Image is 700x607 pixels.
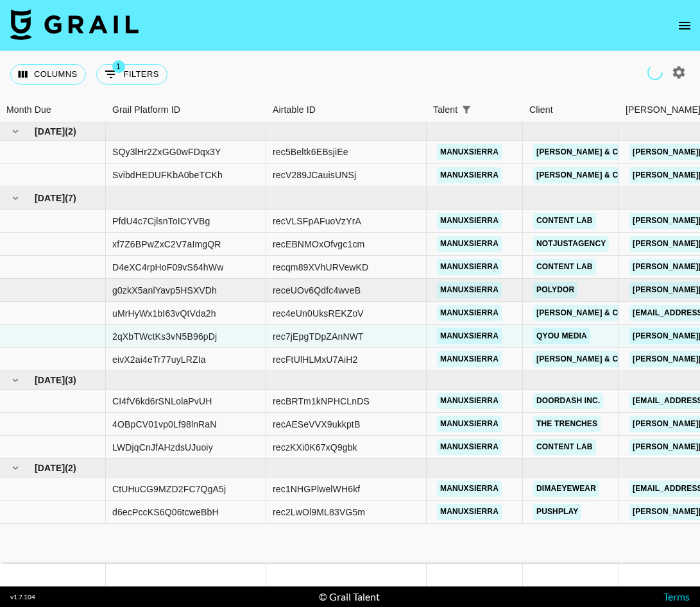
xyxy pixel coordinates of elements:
[112,238,221,251] div: xf7Z6BPwZxC2V7aImgQR
[523,97,619,122] div: Client
[437,328,502,344] a: manuxsierra
[112,97,180,122] div: Grail Platform ID
[35,374,65,387] span: [DATE]
[533,416,601,432] a: The Trenches
[437,481,502,497] a: manuxsierra
[273,97,316,122] div: Airtable ID
[112,330,217,343] div: 2qXbTWctKs3vN5B96pDj
[437,213,502,229] a: manuxsierra
[273,330,364,343] div: rec7jEpgTDpZAnNWT
[533,259,596,275] a: Content Lab
[112,215,210,228] div: PfdU4c7CjlsnToICYVBg
[65,374,76,387] span: ( 3 )
[96,64,167,85] button: Show filters
[457,101,475,119] button: Show filters
[672,13,697,38] button: open drawer
[427,97,523,122] div: Talent
[533,305,645,321] a: [PERSON_NAME] & Co LLC
[273,483,360,495] div: rec1NHGPlwelWH6kf
[273,261,368,274] div: recqm89XVhURVewKD
[533,282,577,298] a: Polydor
[10,593,35,601] div: v 1.7.104
[437,305,502,321] a: manuxsierra
[273,169,356,181] div: recV289JCauisUNSj
[35,461,65,474] span: [DATE]
[437,167,502,183] a: manuxsierra
[437,504,502,520] a: manuxsierra
[35,125,65,138] span: [DATE]
[663,590,690,603] a: Terms
[6,371,24,389] button: hide children
[533,439,596,455] a: Content Lab
[273,284,361,297] div: receUOv6Qdfc4wveB
[112,261,223,274] div: D4eXC4rpHoF09vS64hWw
[112,506,219,519] div: d6ecPccKS6Q06tcweBbH
[6,459,24,477] button: hide children
[533,328,590,344] a: QYou Media
[65,125,76,138] span: ( 2 )
[437,236,502,252] a: manuxsierra
[112,353,206,366] div: eivX2ai4eTr77uyLRZIa
[35,192,65,204] span: [DATE]
[533,144,645,160] a: [PERSON_NAME] & Co LLC
[6,97,51,122] div: Month Due
[112,418,217,431] div: 4OBpCV01vp0Lf98lnRaN
[437,393,502,409] a: manuxsierra
[112,395,212,408] div: CI4fV6kd6rSNLolaPvUH
[437,351,502,367] a: manuxsierra
[273,506,365,519] div: rec2LwOl9ML83VG5m
[437,259,502,275] a: manuxsierra
[65,461,76,474] span: ( 2 )
[273,395,370,408] div: recBRTm1kNPHCLnDS
[6,189,24,207] button: hide children
[112,441,213,454] div: LWDjqCnJfAHzdsUJuoiy
[10,9,139,40] img: Grail Talent
[319,590,380,603] div: © Grail Talent
[533,351,645,367] a: [PERSON_NAME] & Co LLC
[475,101,493,119] button: Sort
[273,146,348,158] div: rec5Beltk6EBsjiEe
[112,146,221,158] div: SQy3lHr2ZxGG0wFDqx3Y
[533,213,596,229] a: Content Lab
[273,215,361,228] div: recVLSFpAFuoVzYrA
[65,192,76,204] span: ( 7 )
[106,97,266,122] div: Grail Platform ID
[533,393,603,409] a: DoorDash Inc.
[533,167,645,183] a: [PERSON_NAME] & Co LLC
[533,236,609,252] a: Notjustagency
[112,307,216,320] div: uMrHyWx1bI63vQtVda2h
[273,353,357,366] div: recFtUlHLMxU7AiH2
[112,284,217,297] div: g0zkX5anlYavp5HSXVDh
[273,441,357,454] div: reczKXi0K67xQ9gbk
[437,144,502,160] a: manuxsierra
[273,238,364,251] div: recEBNMOxOfvgc1cm
[10,64,86,85] button: Select columns
[529,97,553,122] div: Client
[112,60,125,73] span: 1
[533,504,581,520] a: PushPlay
[433,97,457,122] div: Talent
[437,439,502,455] a: manuxsierra
[533,481,599,497] a: Dimaeyewear
[266,97,427,122] div: Airtable ID
[112,169,223,181] div: SvibdHEDUFKbA0beTCKh
[437,282,502,298] a: manuxsierra
[646,63,665,82] span: Refreshing campaigns...
[112,483,226,495] div: CtUHuCG9MZD2FC7QgA5j
[6,122,24,140] button: hide children
[273,418,360,431] div: recAESeVVX9ukkptB
[437,416,502,432] a: manuxsierra
[457,101,475,119] div: 1 active filter
[273,307,364,320] div: rec4eUn0UksREKZoV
